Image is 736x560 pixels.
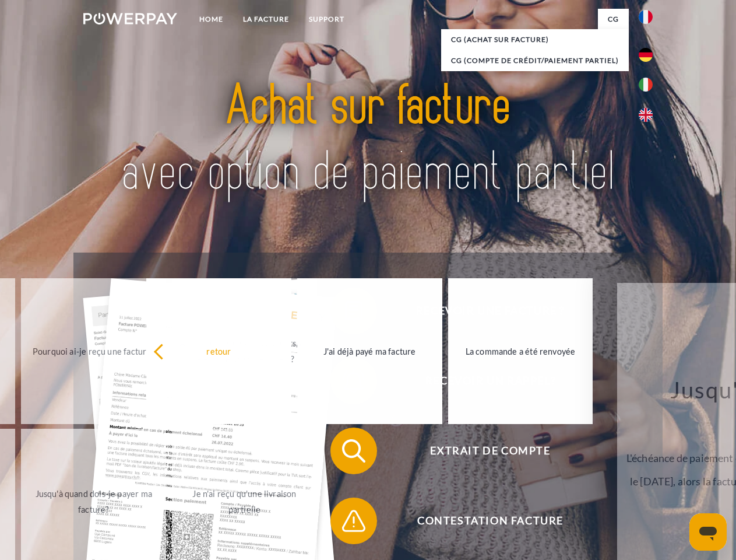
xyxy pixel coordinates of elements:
[639,108,653,122] img: en
[441,29,629,50] a: CG (achat sur facture)
[28,486,159,517] div: Jusqu'à quand dois-je payer ma facture?
[304,343,435,359] div: J'ai déjà payé ma facture
[339,506,368,535] img: qb_warning.svg
[639,10,653,24] img: fr
[639,78,653,92] img: it
[83,13,177,24] img: logo-powerpay-white.svg
[598,9,629,30] a: CG
[689,513,727,551] iframe: Bouton de lancement de la fenêtre de messagerie
[347,428,633,474] span: Extrait de compte
[339,436,368,466] img: qb_search.svg
[28,343,159,359] div: Pourquoi ai-je reçu une facture?
[189,9,233,30] a: Home
[111,56,625,223] img: title-powerpay_fr.svg
[179,486,310,517] div: Je n'ai reçu qu'une livraison partielle
[639,48,653,62] img: de
[153,343,284,359] div: retour
[347,498,633,544] span: Contestation Facture
[330,428,633,474] button: Extrait de compte
[441,50,629,71] a: CG (Compte de crédit/paiement partiel)
[455,343,586,359] div: La commande a été renvoyée
[330,498,633,544] button: Contestation Facture
[299,9,354,30] a: Support
[233,9,299,30] a: LA FACTURE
